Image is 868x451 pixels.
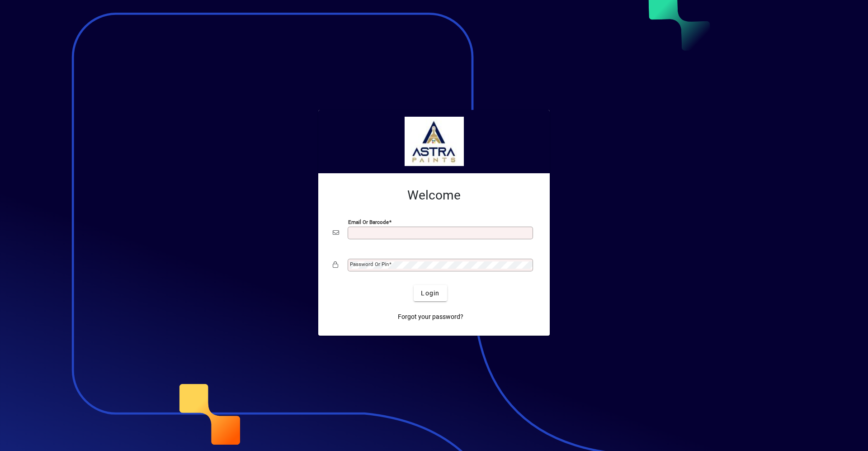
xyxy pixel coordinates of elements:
[414,285,447,301] button: Login
[421,289,439,298] span: Login
[398,312,463,322] span: Forgot your password?
[394,309,467,325] a: Forgot your password?
[348,219,389,225] mat-label: Email or Barcode
[350,261,389,267] mat-label: Password or Pin
[333,188,535,203] h2: Welcome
